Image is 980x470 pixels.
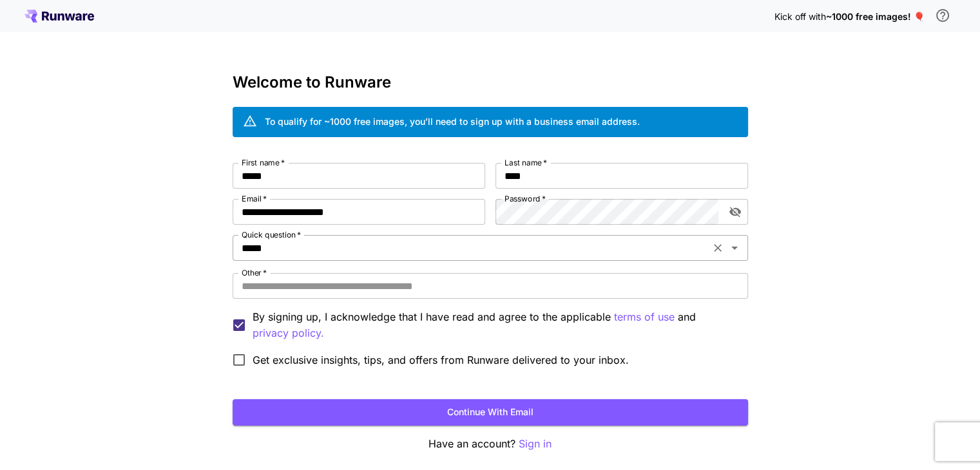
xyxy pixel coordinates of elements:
button: In order to qualify for free credit, you need to sign up with a business email address and click ... [930,3,956,28]
div: To qualify for ~1000 free images, you’ll need to sign up with a business email address. [265,115,640,128]
p: By signing up, I acknowledge that I have read and agree to the applicable and [253,309,738,341]
h3: Welcome to Runware [233,73,748,91]
p: privacy policy. [253,325,324,341]
label: Last name [504,157,547,168]
button: Clear [709,239,727,257]
label: First name [242,157,285,168]
span: Kick off with [774,11,826,22]
span: Get exclusive insights, tips, and offers from Runware delivered to your inbox. [253,352,629,368]
button: Continue with email [233,399,748,426]
button: Sign in [519,436,552,452]
span: ~1000 free images! 🎈 [826,11,925,22]
label: Quick question [242,229,301,240]
label: Email [242,193,267,204]
button: Open [725,239,744,257]
button: toggle password visibility [724,200,747,223]
button: By signing up, I acknowledge that I have read and agree to the applicable terms of use and [253,325,324,341]
label: Other [242,267,267,278]
p: Have an account? [233,436,748,452]
label: Password [504,193,546,204]
p: terms of use [614,309,675,325]
button: By signing up, I acknowledge that I have read and agree to the applicable and privacy policy. [614,309,675,325]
